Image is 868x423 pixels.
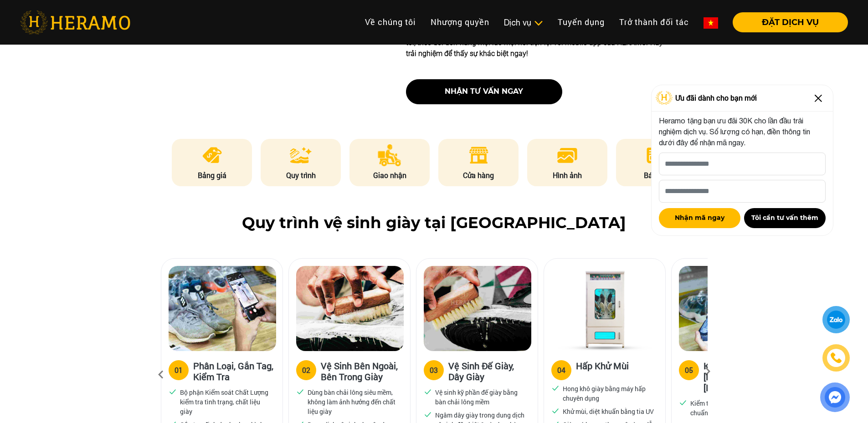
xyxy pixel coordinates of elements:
img: Logo [656,91,673,105]
img: Heramo quy trinh ve sinh giay phan loai gan tag kiem tra [169,266,276,351]
p: Khử mùi, diệt khuẩn bằng tia UV [563,407,654,416]
img: news.png [645,144,668,166]
h3: Vệ Sinh Bên Ngoài, Bên Trong Giày [321,360,403,382]
p: Hình ảnh [527,170,607,181]
h3: Vệ Sinh Đế Giày, Dây Giày [448,360,530,382]
img: checked.svg [424,387,432,396]
p: Heramo tặng bạn ưu đãi 30K cho lần đầu trải nghiệm dịch vụ. Số lượng có hạn, điền thông tin dưới ... [659,115,826,148]
img: heramo-logo.png [20,10,130,34]
img: checked.svg [551,407,560,415]
img: checked.svg [296,387,304,396]
button: ĐẶT DỊCH VỤ [733,12,848,32]
button: nhận tư vấn ngay [406,79,562,104]
div: 03 [430,365,438,376]
img: subToggleIcon [534,19,543,28]
p: Giao nhận [349,170,430,181]
p: Bảng giá [172,170,252,181]
img: vn-flag.png [704,17,718,29]
img: checked.svg [551,384,560,392]
img: image.png [556,144,578,166]
p: Kiểm tra chất lượng xử lý đạt chuẩn [690,398,782,418]
a: phone-icon [824,346,848,370]
div: 01 [175,365,183,376]
img: process.png [290,144,312,166]
button: Nhận mã ngay [659,208,740,228]
p: Báo chí [616,170,696,181]
p: Hong khô giày bằng máy hấp chuyên dụng [563,384,655,403]
img: checked.svg [424,410,432,418]
img: store.png [467,144,490,166]
img: checked.svg [679,398,687,407]
h3: Phân Loại, Gắn Tag, Kiểm Tra [193,360,275,382]
p: Bộ phận Kiểm soát Chất Lượng kiểm tra tình trạng, chất liệu giày [180,387,272,416]
div: 05 [685,365,693,376]
div: 04 [557,365,565,376]
img: checked.svg [169,387,177,396]
span: Ưu đãi dành cho bạn mới [675,92,757,103]
img: delivery.png [378,144,401,166]
img: Heramo quy trinh ve sinh giay ben ngoai ben trong [296,266,404,351]
button: Tôi cần tư vấn thêm [744,208,826,228]
a: Trở thành đối tác [612,12,696,32]
a: ĐẶT DỊCH VỤ [725,18,848,26]
p: Quy trình [261,170,341,181]
a: Nhượng quyền [423,12,497,32]
img: pricing.png [201,144,223,166]
img: Heramo quy trinh ve sinh de giay day giay [424,266,531,351]
a: Tuyển dụng [550,12,612,32]
h2: Quy trình vệ sinh giày tại [GEOGRAPHIC_DATA] [20,214,848,232]
img: Heramo quy trinh ve sinh kiem tra chat luong dong goi [679,266,786,351]
p: Dùng bàn chải lông siêu mềm, không làm ảnh hưởng đến chất liệu giày [308,387,400,416]
p: Vệ sinh kỹ phần đế giày bằng bàn chải lông mềm [435,387,527,407]
h3: Hấp Khử Mùi [576,360,629,378]
img: Heramo quy trinh ve sinh hap khu mui giay bang may hap uv [551,266,659,351]
div: 02 [302,365,310,376]
img: phone-icon [831,353,842,363]
img: Close [811,91,826,106]
div: Dịch vụ [504,16,543,29]
a: Về chúng tôi [358,12,423,32]
p: Cửa hàng [438,170,519,181]
h3: Kiểm Tra Chất [PERSON_NAME] & [PERSON_NAME] [704,360,786,393]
